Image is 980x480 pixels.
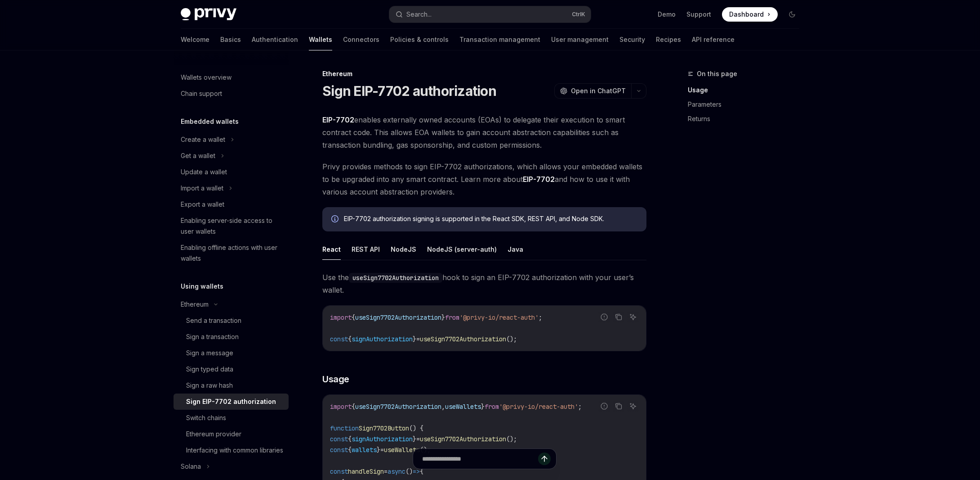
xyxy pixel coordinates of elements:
[181,72,232,83] div: Wallets overview
[420,446,431,454] span: ();
[352,403,355,411] span: {
[598,400,610,412] button: Report incorrect code
[330,435,348,443] span: const
[186,315,241,326] div: Send a transaction
[181,88,222,99] div: Chain support
[181,183,223,194] div: Import a wallet
[427,239,497,260] button: NodeJS (server-auth)
[181,199,224,210] div: Export a wallet
[186,396,276,407] div: Sign EIP-7702 authorization
[331,215,340,224] svg: Info
[174,329,289,345] a: Sign a transaction
[181,8,236,21] img: dark logo
[181,299,209,310] div: Ethereum
[322,83,496,99] h1: Sign EIP-7702 authorization
[377,446,380,454] span: }
[441,313,445,322] span: }
[322,113,646,151] span: enables externally owned accounts (EOAs) to delegate their execution to smart contract code. This...
[174,442,289,458] a: Interfacing with common libraries
[174,312,289,329] a: Send a transaction
[186,348,233,358] div: Sign a message
[322,373,349,385] span: Usage
[506,335,517,343] span: ();
[459,313,539,322] span: '@privy-io/react-auth'
[613,311,624,323] button: Copy the contents from the code block
[697,68,737,79] span: On this page
[413,335,416,343] span: }
[174,196,289,213] a: Export a wallet
[181,215,283,237] div: Enabling server-side access to user wallets
[459,29,540,50] a: Transaction management
[508,239,523,260] button: Java
[413,435,416,443] span: }
[627,311,639,323] button: Ask AI
[445,313,459,322] span: from
[186,412,226,423] div: Switch chains
[389,6,591,23] button: Search...CtrlK
[330,335,348,343] span: const
[186,331,239,342] div: Sign a transaction
[384,446,420,454] span: useWallets
[352,435,413,443] span: signAuthorization
[322,160,646,198] span: Privy provides methods to sign EIP-7702 authorizations, which allows your embedded wallets to be ...
[186,445,283,456] div: Interfacing with common libraries
[186,380,233,391] div: Sign a raw hash
[174,164,289,180] a: Update a wallet
[613,400,624,412] button: Copy the contents from the code block
[174,213,289,240] a: Enabling server-side access to user wallets
[174,86,289,102] a: Chain support
[506,435,517,443] span: ();
[348,335,352,343] span: {
[174,361,289,377] a: Sign typed data
[349,273,442,283] code: useSign7702Authorization
[539,313,542,322] span: ;
[656,29,681,50] a: Recipes
[391,239,416,260] button: NodeJS
[523,175,555,184] a: EIP-7702
[390,29,449,50] a: Policies & controls
[174,377,289,394] a: Sign a raw hash
[578,403,582,411] span: ;
[359,424,409,432] span: Sign7702Button
[499,403,578,411] span: '@privy-io/react-auth'
[619,29,645,50] a: Security
[352,239,380,260] button: REST API
[330,424,359,432] span: function
[352,446,377,454] span: wallets
[627,400,639,412] button: Ask AI
[571,86,626,95] span: Open in ChatGPT
[181,29,209,50] a: Welcome
[322,239,341,260] button: React
[598,311,610,323] button: Report incorrect code
[181,281,223,292] h5: Using wallets
[554,83,631,99] button: Open in ChatGPT
[352,313,355,322] span: {
[355,403,441,411] span: useSign7702Authorization
[409,424,423,432] span: () {
[252,29,298,50] a: Authentication
[352,335,413,343] span: signAuthorization
[181,461,201,472] div: Solana
[445,403,481,411] span: useWallets
[330,403,352,411] span: import
[380,446,384,454] span: =
[322,69,646,78] div: Ethereum
[186,364,233,375] div: Sign typed data
[174,240,289,267] a: Enabling offline actions with user wallets
[174,394,289,410] a: Sign EIP-7702 authorization
[688,112,806,126] a: Returns
[420,435,506,443] span: useSign7702Authorization
[343,29,379,50] a: Connectors
[785,7,799,22] button: Toggle dark mode
[186,429,241,439] div: Ethereum provider
[485,403,499,411] span: from
[309,29,332,50] a: Wallets
[181,134,225,145] div: Create a wallet
[729,10,764,19] span: Dashboard
[348,446,352,454] span: {
[344,214,637,224] div: EIP-7702 authorization signing is supported in the React SDK, REST API, and Node SDK.
[416,435,420,443] span: =
[420,335,506,343] span: useSign7702Authorization
[551,29,609,50] a: User management
[355,313,441,322] span: useSign7702Authorization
